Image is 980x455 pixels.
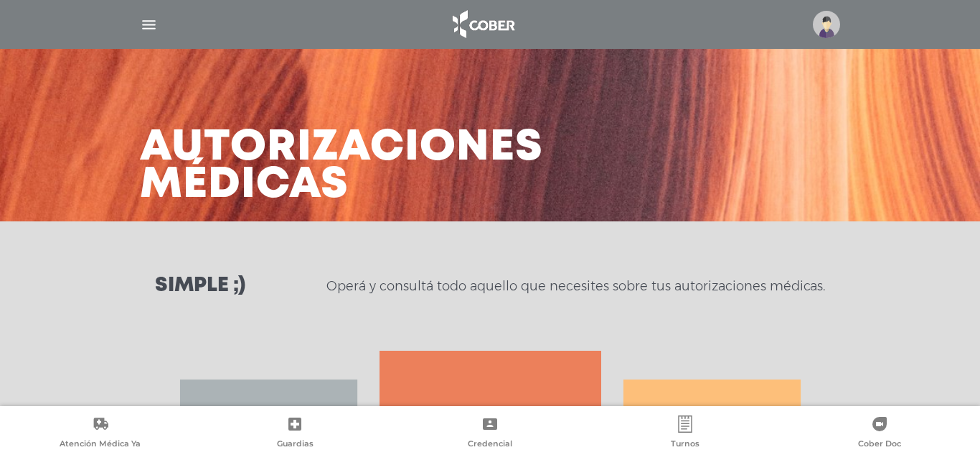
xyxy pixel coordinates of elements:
[445,7,520,42] img: logo_cober_home-white.png
[392,415,588,452] a: Credencial
[326,277,825,295] p: Operá y consultá todo aquello que necesites sobre tus autorizaciones médicas.
[468,438,512,451] span: Credencial
[588,415,783,452] a: Turnos
[813,11,840,38] img: profile-placeholder.svg
[3,415,198,452] a: Atención Médica Ya
[858,438,901,451] span: Cober Doc
[155,276,245,296] h3: Simple ;)
[671,438,699,451] span: Turnos
[198,415,393,452] a: Guardias
[140,129,543,204] h3: Autorizaciones médicas
[782,415,977,452] a: Cober Doc
[60,438,141,451] span: Atención Médica Ya
[140,16,158,34] img: Cober_menu-lines-white.svg
[277,438,314,451] span: Guardias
